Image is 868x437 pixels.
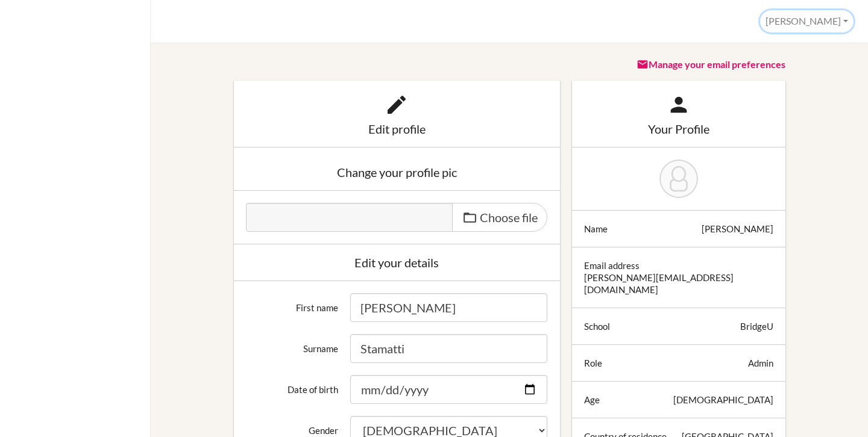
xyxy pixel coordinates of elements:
[240,334,345,355] label: Surname
[584,320,610,332] div: School
[584,394,600,406] div: Age
[584,223,608,235] div: Name
[246,166,548,178] div: Change your profile pic
[659,160,698,198] img: Federico Stamatti
[240,416,345,436] label: Gender
[584,357,602,369] div: Role
[584,123,773,135] div: Your Profile
[740,320,773,332] div: BridgeU
[246,123,548,135] div: Edit profile
[748,357,773,369] div: Admin
[584,259,640,271] div: Email address
[240,293,345,314] label: First name
[673,394,773,406] div: [DEMOGRAPHIC_DATA]
[637,58,785,70] a: Manage your email preferences
[584,271,773,296] div: [PERSON_NAME][EMAIL_ADDRESS][DOMAIN_NAME]
[760,10,854,33] button: [PERSON_NAME]
[240,375,345,395] label: Date of birth
[246,256,548,268] div: Edit your details
[702,223,773,235] div: [PERSON_NAME]
[480,210,538,225] span: Choose file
